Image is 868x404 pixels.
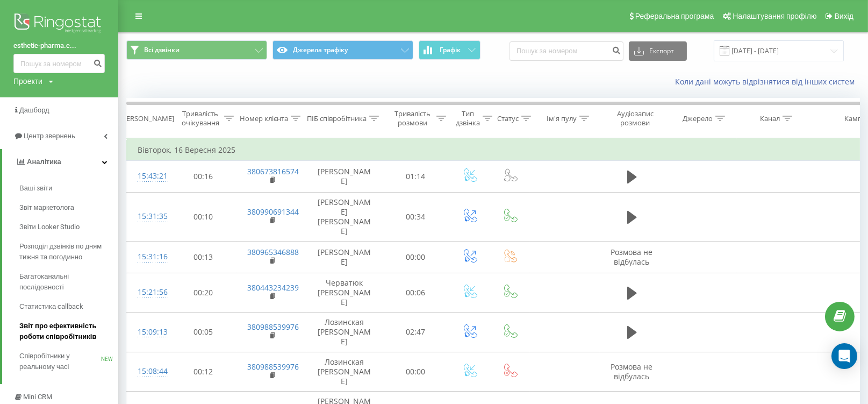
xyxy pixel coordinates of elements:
div: 15:21:56 [138,282,159,303]
td: 00:20 [170,273,237,313]
a: 380990691344 [248,207,299,217]
button: Графік [419,40,480,60]
div: 15:08:44 [138,361,159,382]
div: Номер клієнта [240,114,288,123]
td: 00:12 [170,352,237,392]
div: Проекти [13,76,42,87]
span: Реферальна програма [635,12,714,20]
input: Пошук за номером [13,54,105,73]
td: Лозинская [PERSON_NAME] [307,313,382,352]
div: Канал [760,114,780,123]
button: Експорт [629,41,687,61]
a: Аналiтика [2,149,118,175]
div: Тип дзвінка [456,109,480,127]
td: [PERSON_NAME] [307,242,382,273]
div: Open Intercom Messenger [831,343,857,369]
td: 00:34 [382,192,449,242]
td: 00:16 [170,161,237,192]
div: Тривалість очікування [179,109,221,127]
span: Налаштування профілю [733,12,816,20]
a: Звіт про ефективність роботи співробітників [19,316,118,346]
span: Багатоканальні послідовності [19,271,113,293]
span: Звіт про ефективність роботи співробітників [19,321,113,342]
span: Співробітники у реальному часі [19,351,101,372]
span: Аналiтика [27,158,61,166]
div: Ім'я пулу [547,114,577,123]
div: [PERSON_NAME] [120,114,174,123]
div: 15:31:35 [138,206,159,227]
span: Центр звернень [24,132,75,140]
span: Розмова не відбулась [611,362,653,381]
div: 15:43:21 [138,166,159,187]
span: Статистика callback [19,301,83,312]
div: Аудіозапис розмови [609,109,661,127]
div: Джерело [683,114,713,123]
span: Mini CRM [23,393,52,401]
span: Графік [440,46,461,54]
button: Джерела трафіку [272,40,413,60]
a: Ваші звіти [19,179,118,198]
a: Звіти Looker Studio [19,217,118,237]
a: 380988539976 [248,362,299,372]
a: Співробітники у реальному часіNEW [19,346,118,377]
td: 01:14 [382,161,449,192]
a: 380988539976 [248,322,299,332]
a: Звіт маркетолога [19,198,118,217]
span: Ваші звіти [19,183,52,194]
div: Статус [497,114,519,123]
a: Статистика callback [19,297,118,316]
span: Звіт маркетолога [19,202,74,213]
td: Лозинская [PERSON_NAME] [307,352,382,392]
td: 00:06 [382,273,449,313]
span: Всі дзвінки [144,46,180,54]
a: 380965346888 [248,247,299,257]
td: 00:13 [170,242,237,273]
span: Дашборд [19,106,49,114]
td: 00:05 [170,313,237,352]
img: Ringostat logo [13,11,105,38]
span: Вихід [835,12,853,20]
span: Розподіл дзвінків по дням тижня та погодинно [19,241,113,263]
a: esthetic-pharma.c... [13,40,105,51]
a: Багатоканальні послідовності [19,267,118,297]
td: 02:47 [382,313,449,352]
div: Тривалість розмови [391,109,434,127]
a: Розподіл дзвінків по дням тижня та погодинно [19,237,118,267]
td: 00:00 [382,352,449,392]
span: Розмова не відбулась [611,247,653,267]
div: 15:09:13 [138,322,159,343]
input: Пошук за номером [510,41,623,61]
button: Всі дзвінки [126,40,267,60]
td: 00:10 [170,192,237,242]
td: [PERSON_NAME] [PERSON_NAME] [307,192,382,242]
span: Звіти Looker Studio [19,222,80,232]
td: Черватюк [PERSON_NAME] [307,273,382,313]
td: 00:00 [382,242,449,273]
div: 15:31:16 [138,246,159,267]
div: ПІБ співробітника [307,114,367,123]
td: [PERSON_NAME] [307,161,382,192]
a: 380443234239 [248,282,299,293]
a: Коли дані можуть відрізнятися вiд інших систем [675,76,860,87]
a: 380673816574 [248,166,299,176]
